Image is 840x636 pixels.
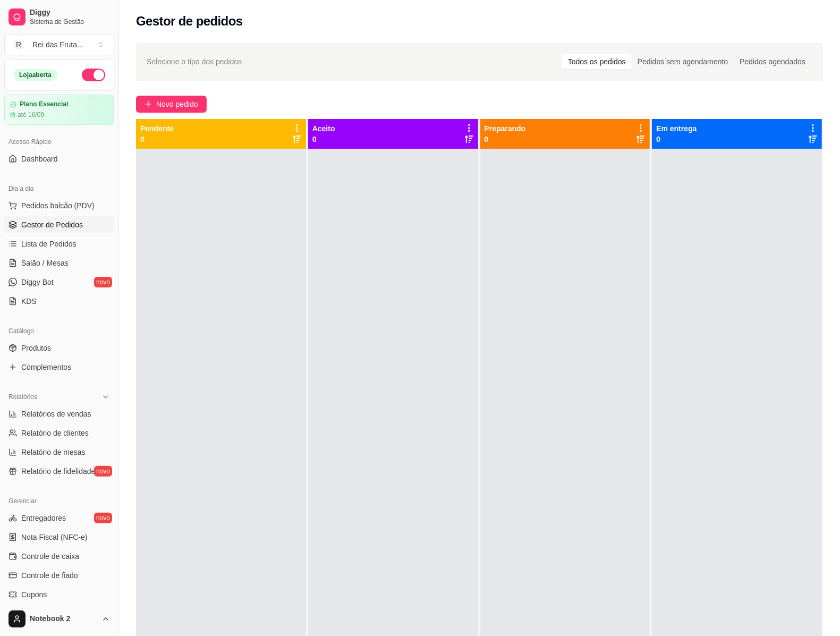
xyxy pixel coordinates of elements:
a: Relatório de clientes [4,425,114,442]
button: Select a team [4,34,114,55]
span: Controle de fiado [21,570,78,581]
div: Pedidos sem agendamento [632,54,734,69]
a: Lista de Pedidos [4,235,114,252]
span: Relatório de clientes [21,428,89,438]
span: plus [145,100,152,108]
a: Dashboard [4,150,114,167]
span: Notebook 2 [30,614,97,624]
span: Diggy Bot [21,277,54,287]
button: Alterar Status [82,69,105,81]
span: R [13,39,24,50]
article: até 16/09 [18,111,44,119]
a: Produtos [4,340,114,357]
span: Relatório de mesas [21,447,86,457]
a: Controle de fiado [4,567,114,584]
p: Aceito [312,123,335,134]
span: Controle de caixa [21,551,79,562]
p: Em entrega [656,123,697,134]
span: Salão / Mesas [21,258,69,268]
div: Rei das Fruta ... [32,39,83,50]
a: Plano Essencialaté 16/09 [4,95,114,125]
div: Catálogo [4,323,114,340]
div: Dia a dia [4,180,114,197]
p: 0 [656,134,697,145]
a: Salão / Mesas [4,255,114,272]
span: Gestor de Pedidos [21,219,83,230]
div: Acesso Rápido [4,133,114,150]
span: KDS [21,296,37,307]
a: Relatórios de vendas [4,405,114,422]
h2: Gestor de pedidos [136,13,243,30]
a: Relatório de mesas [4,444,114,461]
span: Sistema de Gestão [30,18,110,26]
span: Relatório de fidelidade [21,466,95,477]
a: Cupons [4,586,114,603]
span: Dashboard [21,154,58,164]
button: Notebook 2 [4,606,114,632]
span: Diggy [30,8,110,18]
a: DiggySistema de Gestão [4,4,114,30]
span: Relatórios [9,393,37,401]
a: Gestor de Pedidos [4,216,114,233]
a: Diggy Botnovo [4,274,114,291]
a: Controle de caixa [4,548,114,565]
p: Pendente [140,123,174,134]
a: Nota Fiscal (NFC-e) [4,529,114,546]
p: 0 [485,134,526,145]
p: 0 [312,134,335,145]
div: Todos os pedidos [562,54,632,69]
button: Pedidos balcão (PDV) [4,197,114,214]
span: Relatórios de vendas [21,409,91,419]
div: Loja aberta [13,69,57,81]
span: Lista de Pedidos [21,239,77,249]
span: Complementos [21,362,71,372]
span: Pedidos balcão (PDV) [21,200,95,211]
a: KDS [4,293,114,310]
span: Novo pedido [156,98,198,110]
p: 0 [140,134,174,145]
a: Entregadoresnovo [4,510,114,527]
article: Plano Essencial [20,100,68,108]
div: Pedidos agendados [734,54,811,69]
span: Nota Fiscal (NFC-e) [21,532,87,542]
span: Entregadores [21,513,66,523]
p: Preparando [485,123,526,134]
span: Produtos [21,343,51,353]
span: Selecione o tipo dos pedidos [147,56,242,67]
a: Relatório de fidelidadenovo [4,463,114,480]
a: Complementos [4,359,114,376]
div: Gerenciar [4,493,114,510]
button: Novo pedido [136,96,207,113]
span: Cupons [21,589,47,600]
